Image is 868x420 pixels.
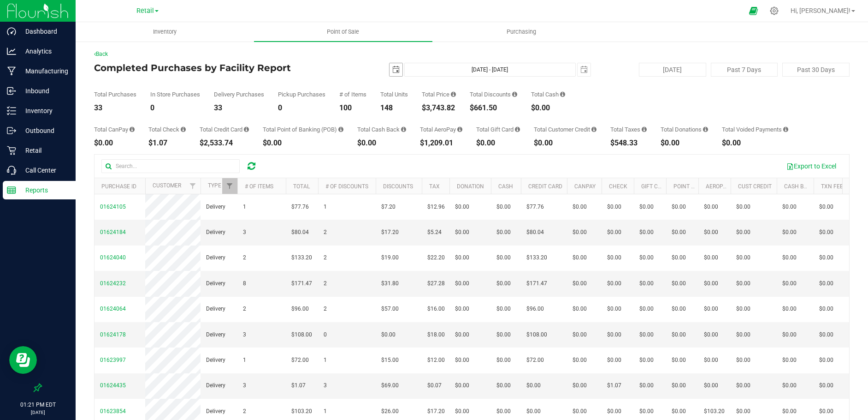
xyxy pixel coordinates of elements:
span: $0.00 [607,330,621,339]
span: $0.00 [573,356,587,365]
div: Total Point of Banking (POB) [263,126,343,132]
span: $0.00 [819,330,833,339]
span: $0.00 [704,203,718,211]
div: 0 [278,104,325,112]
span: $26.00 [381,407,399,416]
p: Reports [16,185,71,196]
span: $0.00 [819,356,833,365]
p: Inbound [16,85,71,96]
a: Type [208,182,221,189]
a: Inventory [76,22,254,42]
inline-svg: Retail [7,146,16,155]
a: Credit Card [528,183,562,190]
div: $3,743.82 [422,104,456,112]
i: Sum of the successful, non-voided check payment transactions for all purchases in the date range. [181,126,186,132]
span: $0.00 [455,228,469,237]
span: $0.00 [573,407,587,416]
span: $0.00 [736,356,750,365]
span: $0.00 [672,279,686,288]
span: Delivery [206,356,225,365]
span: $133.20 [526,253,547,262]
a: Discounts [383,183,413,190]
span: $0.00 [704,228,718,237]
div: Pickup Purchases [278,91,325,97]
span: 1 [243,203,246,211]
span: 8 [243,279,246,288]
inline-svg: Manufacturing [7,66,16,76]
span: $0.00 [782,356,797,365]
span: Purchasing [494,28,549,36]
span: $0.00 [496,203,511,211]
div: 0 [150,104,200,112]
a: Cash [498,183,513,190]
span: $0.00 [704,330,718,339]
span: 2 [243,305,246,313]
span: $18.00 [427,330,445,339]
span: $0.00 [526,381,541,390]
span: $133.20 [291,253,312,262]
span: Delivery [206,253,225,262]
span: $31.80 [381,279,399,288]
span: $0.00 [782,381,797,390]
a: Purchasing [432,22,611,42]
span: $0.00 [639,381,654,390]
span: $0.00 [455,356,469,365]
p: Outbound [16,125,71,136]
i: Sum of all voided payment transaction amounts, excluding tips and transaction fees, for all purch... [783,126,788,132]
span: $0.00 [672,305,686,313]
span: $0.00 [496,228,511,237]
inline-svg: Inventory [7,106,16,115]
span: Open Ecommerce Menu [743,2,764,20]
inline-svg: Dashboard [7,27,16,36]
i: Sum of the cash-back amounts from rounded-up electronic payments for all purchases in the date ra... [401,126,406,132]
span: $0.00 [704,305,718,313]
span: 2 [324,305,327,313]
span: Delivery [206,228,225,237]
span: $0.00 [607,253,621,262]
i: Sum of all round-up-to-next-dollar total price adjustments for all purchases in the date range. [703,126,708,132]
span: $5.24 [427,228,442,237]
span: $96.00 [526,305,544,313]
span: $0.00 [736,305,750,313]
span: $0.00 [639,330,654,339]
span: $0.00 [381,330,396,339]
span: $72.00 [526,356,544,365]
div: Total Gift Card [476,126,520,132]
a: Filter [222,178,237,194]
a: Cust Credit [738,183,772,190]
div: $661.50 [470,104,517,112]
div: Total Taxes [610,126,647,132]
span: 1 [324,203,327,211]
a: Back [94,51,108,57]
span: $0.00 [736,381,750,390]
span: 01623854 [100,408,126,414]
i: Sum of the successful, non-voided cash payment transactions for all purchases in the date range. ... [560,91,565,97]
span: Delivery [206,305,225,313]
span: $0.00 [573,203,587,211]
div: Total Purchases [94,91,136,97]
span: $0.00 [782,203,797,211]
span: Delivery [206,203,225,211]
p: Dashboard [16,26,71,37]
span: $0.00 [607,228,621,237]
span: $0.00 [573,305,587,313]
span: 01624184 [100,229,126,235]
span: 2 [243,407,246,416]
span: $0.00 [455,381,469,390]
span: $57.00 [381,305,399,313]
a: Txn Fees [821,183,846,190]
span: $0.00 [672,407,686,416]
span: Delivery [206,381,225,390]
button: Past 7 Days [711,63,778,77]
span: $0.00 [639,203,654,211]
span: $0.00 [496,279,511,288]
span: $0.00 [526,407,541,416]
span: $0.00 [819,228,833,237]
span: $0.00 [672,356,686,365]
span: 2 [324,279,327,288]
span: $0.00 [496,407,511,416]
div: Total Donations [661,126,708,132]
span: $80.04 [291,228,309,237]
span: $0.00 [607,407,621,416]
inline-svg: Inbound [7,86,16,96]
